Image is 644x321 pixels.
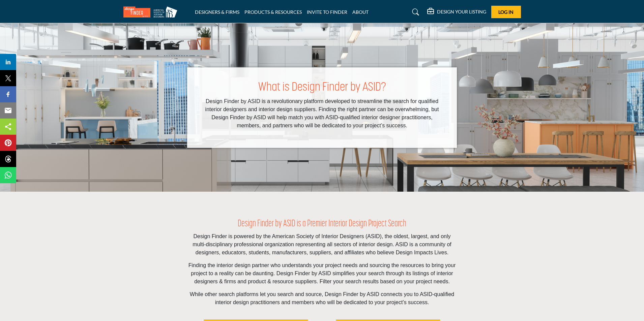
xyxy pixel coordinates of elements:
[187,290,457,307] p: While other search platforms let you search and source, Design Finder by ASID connects you to ASI...
[187,232,457,257] p: Design Finder is powered by the American Society of Interior Designers (ASID), the oldest, larges...
[195,9,239,15] a: DESIGNERS & FIRMS
[427,8,486,16] div: DESIGN YOUR LISTING
[498,9,514,15] span: Log In
[201,81,443,95] h1: What is Design Finder by ASID?
[187,261,457,286] p: Finding the interior design partner who understands your project needs and sourcing the resources...
[123,6,181,18] img: Site Logo
[406,7,423,18] a: Search
[491,6,521,18] button: Log In
[244,9,302,15] a: PRODUCTS & RESOURCES
[437,9,486,15] h5: DESIGN YOUR LISTING
[187,219,457,230] h2: Design Finder by ASID is a Premier Interior Design Project Search
[307,9,347,15] a: INVITE TO FINDER
[201,97,443,130] p: Design Finder by ASID is a revolutionary platform developed to streamline the search for qualifie...
[352,9,369,15] a: ABOUT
